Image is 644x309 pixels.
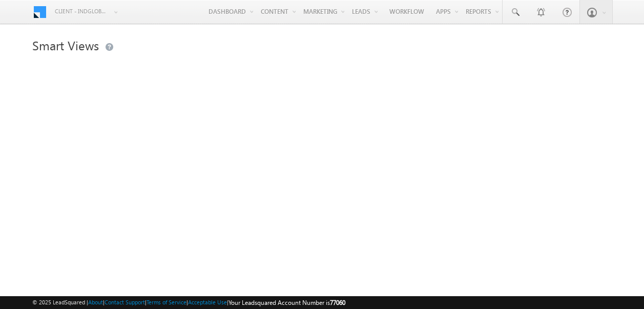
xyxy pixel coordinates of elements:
[88,299,103,305] a: About
[330,299,345,306] span: 77060
[105,299,145,305] a: Contact Support
[147,299,186,305] a: Terms of Service
[32,37,99,53] span: Smart Views
[55,6,109,16] span: Client - indglobal1 (77060)
[32,298,345,307] span: © 2025 LeadSquared | | | | |
[228,299,345,306] span: Your Leadsquared Account Number is
[188,299,227,305] a: Acceptable Use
